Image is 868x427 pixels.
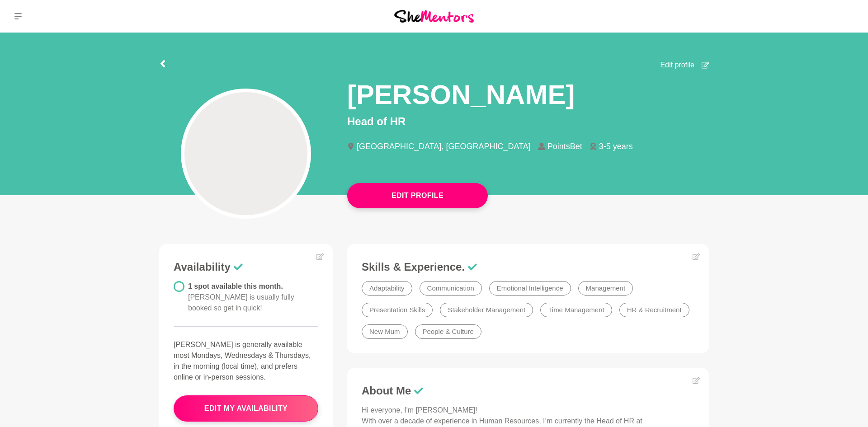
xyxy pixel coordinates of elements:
[835,5,857,27] a: Aneesha Rao
[362,384,694,398] h3: About Me
[347,183,488,208] button: Edit Profile
[174,260,318,274] h3: Availability
[174,339,318,383] p: [PERSON_NAME] is generally available most Mondays, Wednesdays & Thursdays, in the morning (local ...
[660,60,694,70] span: Edit profile
[590,142,640,150] li: 3-5 years
[347,78,575,112] h1: [PERSON_NAME]
[394,10,474,22] img: She Mentors Logo
[188,293,294,312] span: [PERSON_NAME] is usually fully booked so get in quick!
[347,142,538,150] li: [GEOGRAPHIC_DATA], [GEOGRAPHIC_DATA]
[188,282,294,312] span: 1 spot available this month.
[362,260,694,274] h3: Skills & Experience.
[347,113,709,130] p: Head of HR
[538,142,590,150] li: PointsBet
[174,395,318,422] button: edit my availability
